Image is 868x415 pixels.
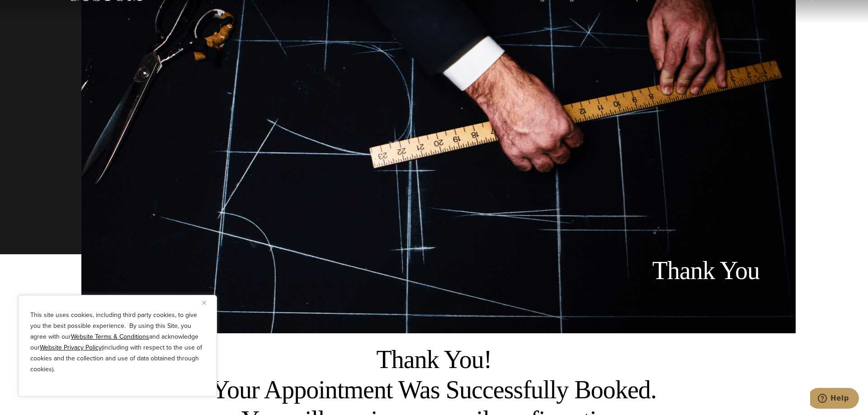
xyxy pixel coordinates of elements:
img: Close [202,301,206,305]
h1: Thank You [558,256,759,286]
iframe: Opens a widget where you can chat to one of our agents [810,388,859,410]
button: Close [202,297,213,308]
a: Website Privacy Policy [40,343,102,352]
a: Website Terms & Conditions [71,332,149,341]
p: This site uses cookies, including third party cookies, to give you the best possible experience. ... [30,310,205,375]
